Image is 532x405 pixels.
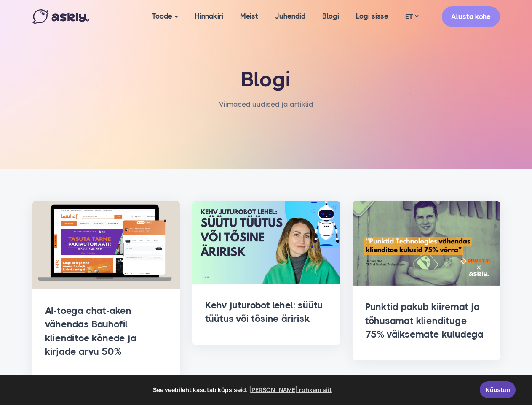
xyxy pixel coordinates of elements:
a: Nõustun [480,381,516,398]
a: ET [397,11,427,23]
a: learn more about cookies [248,383,333,396]
li: Viimased uudised ja artiklid [219,98,313,111]
nav: breadcrumb [219,98,313,119]
img: Askly [32,9,89,24]
a: Punktid pakub kiiremat ja tõhusamat kliendituge 75% väiksemate kuludega [365,301,484,340]
a: Alusta kohe [442,6,500,27]
span: See veebileht kasutab küpsiseid. [12,383,474,396]
a: Kehv juturobot lehel: süütu tüütus või tõsine äririsk [205,300,323,324]
a: AI-toega chat-aken vähendas Bauhofil klienditoe kõnede ja kirjade arvu 50% [45,305,136,357]
h1: Blogi [112,67,420,92]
